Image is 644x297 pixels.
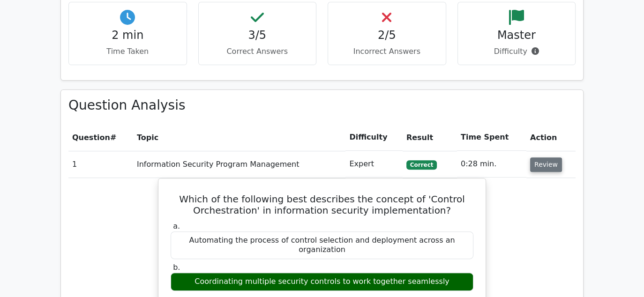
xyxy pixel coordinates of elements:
div: Automating the process of control selection and deployment across an organization [171,231,473,260]
h5: Which of the following best describes the concept of 'Control Orchestration' in information secur... [170,193,474,216]
h4: 3/5 [206,29,309,42]
p: Incorrect Answers [336,46,438,57]
h3: Question Analysis [68,97,576,113]
td: 0:28 min. [457,151,526,178]
h4: 2/5 [336,29,438,42]
th: Time Spent [457,124,526,151]
p: Correct Answers [206,46,309,57]
td: Expert [345,151,402,178]
h4: 2 min [76,29,179,42]
th: Difficulty [345,124,402,151]
p: Time Taken [76,46,179,57]
td: 1 [68,151,133,178]
h4: Master [465,29,568,42]
p: Difficulty [465,46,568,57]
span: b. [173,263,180,272]
th: Result [403,124,457,151]
th: Topic [133,124,345,151]
span: a. [173,222,180,230]
button: Review [530,157,562,172]
td: Information Security Program Management [133,151,345,178]
span: Question [72,133,110,142]
th: # [68,124,133,151]
span: Correct [406,160,437,170]
th: Action [526,124,576,151]
div: Coordinating multiple security controls to work together seamlessly [171,273,473,291]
